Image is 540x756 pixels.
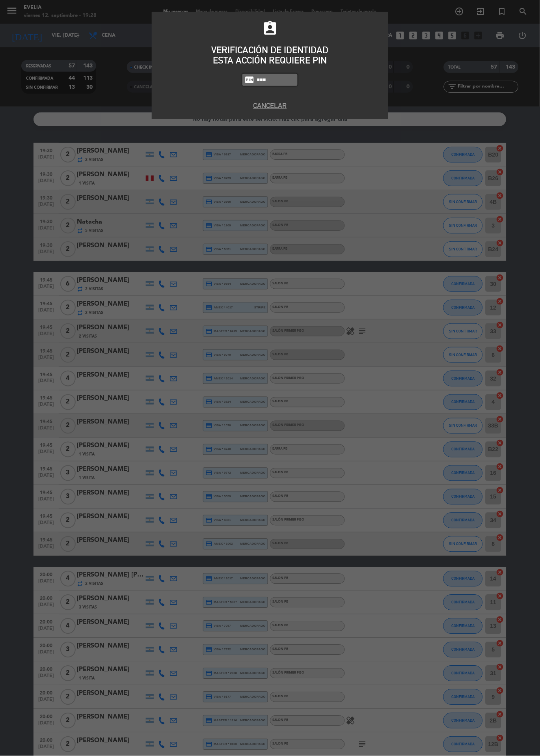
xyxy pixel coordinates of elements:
button: Cancelar [158,100,382,111]
div: ESTA ACCIÓN REQUIERE PIN [158,55,382,65]
div: VERIFICACIÓN DE IDENTIDAD [158,45,382,55]
input: 1234 [256,75,296,84]
i: assignment_ind [262,20,278,37]
i: fiber_pin [244,75,254,85]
